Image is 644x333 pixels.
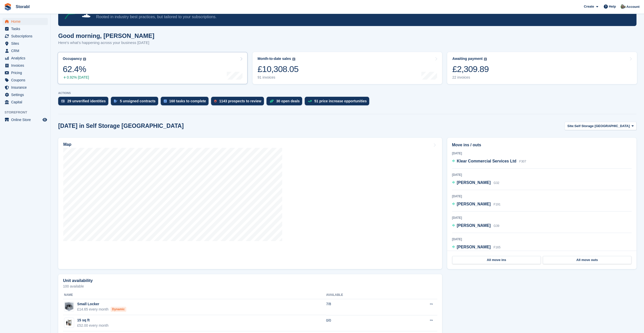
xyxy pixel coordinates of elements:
a: [PERSON_NAME] G39 [452,223,499,229]
a: Preview store [42,117,48,123]
span: F191 [493,203,500,206]
span: Invoices [11,62,41,69]
span: Create [584,4,594,9]
div: 22 invoices [452,75,489,80]
img: price_increase_opportunities-93ffe204e8149a01c8c9dc8f82e8f89637d9d84a8eef4429ea346261dce0b2c0.svg [308,100,312,102]
span: Coupons [11,77,41,84]
img: icon-info-grey-7440780725fd019a000dd9b08b2336e03edf1995a4989e88bcd33f0948082b44.svg [484,58,487,61]
div: [DATE] [452,151,632,156]
div: £2,309.89 [452,64,489,74]
div: 160 tasks to complete [169,99,206,103]
td: 0/0 [326,315,394,331]
h2: [DATE] in Self Storage [GEOGRAPHIC_DATA] [58,123,184,129]
img: stora-icon-8386f47178a22dfd0bd8f6a31ec36ba5ce8667c1dd55bd0f319d3a0aa187defe.svg [4,3,12,11]
span: Account [626,4,639,9]
span: Klear Commercial Services Ltd [457,159,516,163]
a: 51 price increase opportunities [305,97,372,108]
a: Map [58,138,442,269]
a: menu [3,47,48,54]
span: Insurance [11,84,41,91]
img: task-75834270c22a3079a89374b754ae025e5fb1db73e45f91037f5363f120a921f8.svg [164,100,167,103]
th: Name [63,291,326,299]
span: F165 [493,246,500,249]
a: 5 unsigned contracts [111,97,161,108]
span: CRM [11,47,41,54]
span: Sites [11,40,41,47]
div: [DATE] [452,237,632,242]
div: Month-to-date sales [258,57,291,61]
div: 30 open deals [276,99,300,103]
a: menu [3,84,48,91]
div: 1143 prospects to review [219,99,261,103]
a: Storabl [14,3,32,11]
div: 5 unsigned contracts [120,99,156,103]
img: contract_signature_icon-13c848040528278c33f63329250d36e43548de30e8caae1d1a13099fd9432cc5.svg [114,100,117,103]
img: Screenshot%202023-05-19%20at%2014.17.08.png [64,302,74,311]
span: Subscriptions [11,33,41,40]
a: 29 unverified identities [58,97,111,108]
a: All move outs [543,256,631,264]
div: Dynamic [111,307,126,312]
div: £52.00 every month [77,323,109,328]
div: [DATE] [452,194,632,199]
div: 51 price increase opportunities [314,99,367,103]
div: 15 sq ft [77,318,109,323]
span: Tasks [11,25,41,32]
div: 29 unverified identities [67,99,106,103]
span: Settings [11,91,41,98]
p: Rooted in industry best practices, but tailored to your subscriptions. [96,14,592,20]
a: menu [3,33,48,40]
span: Self Storage [GEOGRAPHIC_DATA] [574,124,630,129]
span: Pricing [11,69,41,76]
h2: Move ins / outs [452,142,632,148]
div: Occupancy [63,57,82,61]
h2: Map [63,142,71,147]
a: Month-to-date sales £10,308.05 91 invoices [253,52,442,84]
span: G32 [493,181,499,185]
div: 91 invoices [258,75,299,80]
h1: Good morning, [PERSON_NAME] [58,32,154,39]
div: Small Locker [77,301,126,307]
span: [PERSON_NAME] [457,223,491,228]
div: £14.65 every month [77,307,126,312]
a: [PERSON_NAME] F165 [452,244,501,251]
div: Awaiting payment [452,57,483,61]
button: Site: Self Storage [GEOGRAPHIC_DATA] [565,122,636,130]
span: [PERSON_NAME] [457,245,491,249]
span: [PERSON_NAME] [457,202,491,206]
a: menu [3,91,48,98]
p: 100 available [63,284,437,288]
div: 62.4% [63,64,89,74]
span: F307 [519,160,526,163]
a: [PERSON_NAME] F191 [452,201,501,208]
img: verify_identity-adf6edd0f0f0b5bbfe63781bf79b02c33cf7c696d77639b501bdc392416b5a36.svg [61,100,65,103]
img: deal-1b604bf984904fb50ccaf53a9ad4b4a5d6e5aea283cecdc64d6e3604feb123c2.svg [269,99,274,103]
a: menu [3,25,48,32]
a: menu [3,55,48,62]
h2: Unit availability [63,278,93,283]
span: Home [11,18,41,25]
a: 30 open deals [266,97,305,108]
span: Site: [567,124,574,129]
a: menu [3,18,48,25]
p: Here's what's happening across your business [DATE] [58,40,154,46]
a: menu [3,40,48,47]
a: menu [3,69,48,76]
img: icon-info-grey-7440780725fd019a000dd9b08b2336e03edf1995a4989e88bcd33f0948082b44.svg [292,58,295,61]
span: G39 [493,224,499,228]
a: menu [3,62,48,69]
a: menu [3,116,48,123]
div: [DATE] [452,216,632,220]
p: ACTIONS [58,91,636,95]
img: prospect-51fa495bee0391a8d652442698ab0144808aea92771e9ea1ae160a38d050c398.svg [214,100,217,103]
a: Occupancy 62.4% 0.92% [DATE] [58,52,247,84]
span: [PERSON_NAME] [457,180,491,185]
a: menu [3,99,48,106]
div: £10,308.05 [258,64,299,74]
div: [DATE] [452,173,632,177]
img: 15-sqft-unit.jpg [64,319,74,326]
span: Storefront [5,110,50,115]
img: Peter Moxon [620,4,626,9]
a: 1143 prospects to review [211,97,266,108]
a: 160 tasks to complete [161,97,211,108]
